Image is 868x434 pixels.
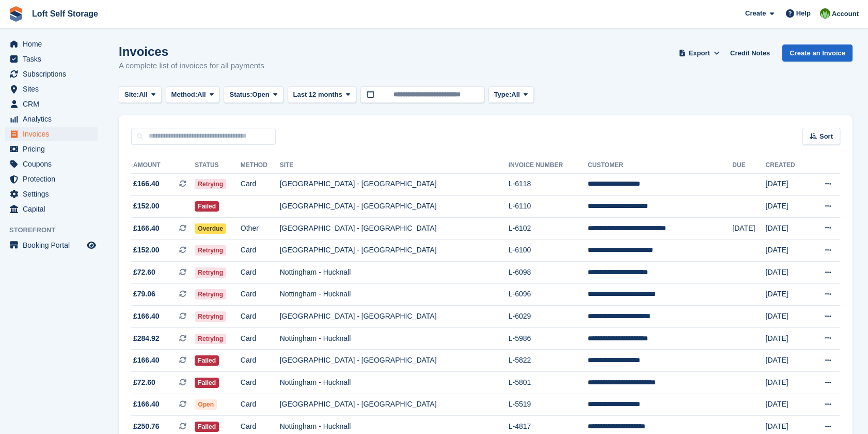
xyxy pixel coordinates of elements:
[241,217,280,240] td: Other
[119,86,162,103] button: Site: All
[195,157,240,174] th: Status
[5,142,98,156] a: menu
[195,422,219,432] span: Failed
[689,48,710,58] span: Export
[133,289,155,300] span: £79.06
[28,5,102,22] a: Loft Self Storage
[766,262,809,284] td: [DATE]
[280,196,509,218] td: [GEOGRAPHIC_DATA] - [GEOGRAPHIC_DATA]
[23,142,85,156] span: Pricing
[766,217,809,240] td: [DATE]
[133,223,160,234] span: £166.40
[241,262,280,284] td: Card
[195,311,226,322] span: Retrying
[509,173,588,196] td: L-6118
[5,157,98,171] a: menu
[5,37,98,51] a: menu
[766,240,809,262] td: [DATE]
[195,267,226,278] span: Retrying
[195,223,226,234] span: Overdue
[280,173,509,196] td: [GEOGRAPHIC_DATA] - [GEOGRAPHIC_DATA]
[9,225,103,235] span: Storefront
[509,217,588,240] td: L-6102
[280,327,509,350] td: Nottingham - Hucknall
[280,217,509,240] td: [GEOGRAPHIC_DATA] - [GEOGRAPHIC_DATA]
[509,262,588,284] td: L-6098
[509,306,588,328] td: L-6029
[133,201,160,212] span: £152.00
[195,399,217,410] span: Open
[288,86,356,103] button: Last 12 months
[5,172,98,186] a: menu
[5,97,98,111] a: menu
[241,350,280,372] td: Card
[5,82,98,96] a: menu
[241,173,280,196] td: Card
[766,306,809,328] td: [DATE]
[5,238,98,252] a: menu
[23,202,85,216] span: Capital
[124,89,139,100] span: Site:
[293,89,342,100] span: Last 12 months
[195,179,226,189] span: Retrying
[131,157,195,174] th: Amount
[241,394,280,416] td: Card
[280,306,509,328] td: [GEOGRAPHIC_DATA] - [GEOGRAPHIC_DATA]
[241,157,280,174] th: Method
[139,89,148,100] span: All
[488,86,534,103] button: Type: All
[5,67,98,81] a: menu
[509,350,588,372] td: L-5822
[766,372,809,394] td: [DATE]
[23,127,85,141] span: Invoices
[195,378,219,388] span: Failed
[241,283,280,306] td: Card
[241,327,280,350] td: Card
[133,245,160,256] span: £152.00
[509,327,588,350] td: L-5986
[796,8,811,19] span: Help
[509,196,588,218] td: L-6110
[280,372,509,394] td: Nottingham - Hucknall
[511,89,520,100] span: All
[588,157,732,174] th: Customer
[766,196,809,218] td: [DATE]
[23,238,85,252] span: Booking Portal
[819,131,833,142] span: Sort
[252,89,270,100] span: Open
[280,157,509,174] th: Site
[23,82,85,96] span: Sites
[195,245,226,256] span: Retrying
[23,157,85,171] span: Coupons
[229,89,252,100] span: Status:
[23,97,85,111] span: CRM
[509,372,588,394] td: L-5801
[280,394,509,416] td: [GEOGRAPHIC_DATA] - [GEOGRAPHIC_DATA]
[171,89,198,100] span: Method:
[5,127,98,141] a: menu
[732,217,765,240] td: [DATE]
[119,44,264,58] h1: Invoices
[195,289,226,300] span: Retrying
[133,311,160,322] span: £166.40
[745,8,766,19] span: Create
[23,112,85,126] span: Analytics
[766,327,809,350] td: [DATE]
[820,8,830,19] img: James Johnson
[766,283,809,306] td: [DATE]
[766,394,809,416] td: [DATE]
[5,202,98,216] a: menu
[241,306,280,328] td: Card
[509,283,588,306] td: L-6096
[832,9,859,19] span: Account
[23,52,85,66] span: Tasks
[5,187,98,201] a: menu
[766,157,809,174] th: Created
[509,394,588,416] td: L-5519
[509,157,588,174] th: Invoice Number
[133,377,155,388] span: £72.60
[133,178,160,189] span: £166.40
[133,399,160,410] span: £166.40
[8,6,24,22] img: stora-icon-8386f47178a22dfd0bd8f6a31ec36ba5ce8667c1dd55bd0f319d3a0aa187defe.svg
[197,89,206,100] span: All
